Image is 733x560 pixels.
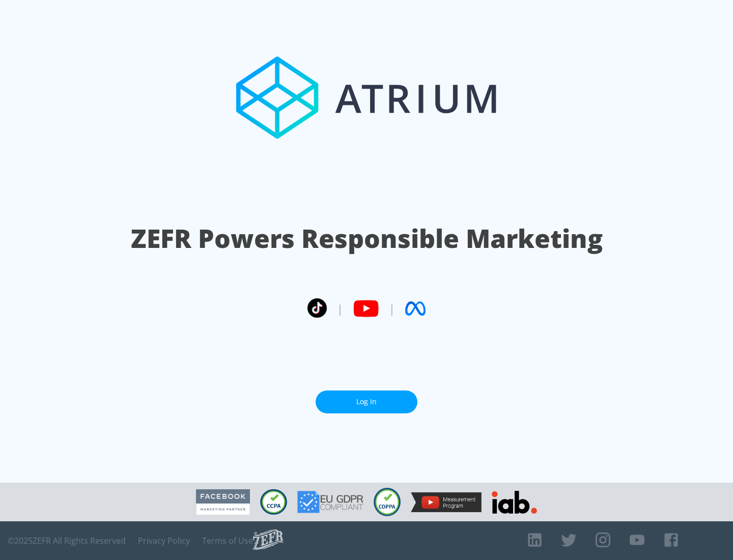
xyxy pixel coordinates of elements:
span: | [389,301,395,316]
span: | [337,301,343,316]
a: Log In [316,390,417,413]
a: Terms of Use [202,536,253,546]
h1: ZEFR Powers Responsible Marketing [131,221,603,256]
img: Facebook Marketing Partner [196,489,250,515]
span: © 2025 ZEFR All Rights Reserved [8,536,126,546]
img: IAB [492,491,537,514]
img: GDPR Compliant [297,491,363,513]
a: Privacy Policy [138,536,190,546]
img: YouTube Measurement Program [411,492,482,512]
img: CCPA Compliant [260,489,287,515]
img: COPPA Compliant [374,488,401,516]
